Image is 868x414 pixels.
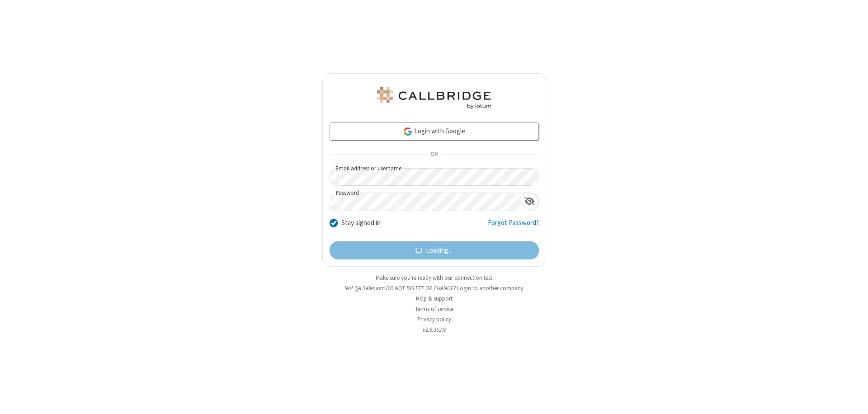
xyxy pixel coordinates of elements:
li: v2.6.352.6 [322,325,546,334]
input: Password [330,193,521,211]
a: Login with Google [330,122,539,141]
a: Privacy policy [417,315,451,323]
div: Show password [521,193,538,210]
a: Terms of service [415,305,453,313]
span: OR [427,148,441,161]
button: Login to another company [457,284,524,292]
a: Forgot Password? [488,218,539,235]
li: Not QA Selenium DO NOT DELETE OR CHANGE? [322,284,546,292]
label: Stay signed in [341,218,381,228]
a: Make sure you're ready with our connection test [376,274,492,282]
input: Email address or username [330,168,539,186]
button: Loading... [330,241,539,259]
a: Help & support [416,295,453,302]
img: QA Selenium DO NOT DELETE OR CHANGE [375,87,493,109]
span: Loading... [426,245,453,256]
img: google-icon.png [403,127,413,136]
